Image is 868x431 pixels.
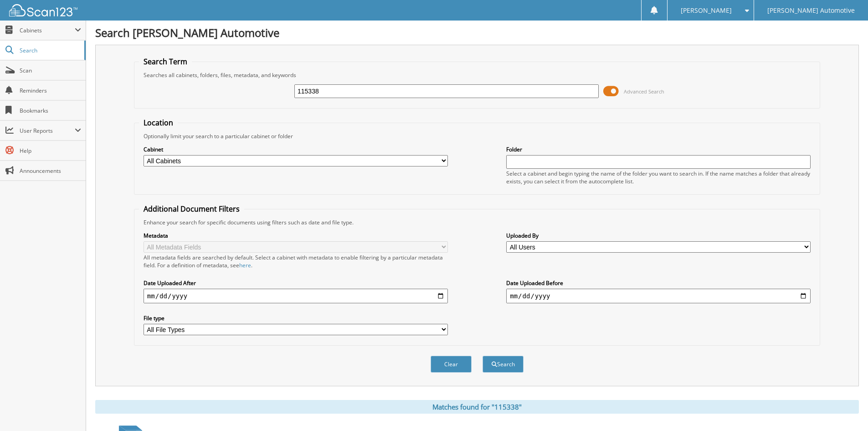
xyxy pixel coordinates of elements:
div: All metadata fields are searched by default. Select a cabinet with metadata to enable filtering b... [144,254,448,269]
span: Announcements [20,167,81,175]
span: Scan [20,67,81,74]
button: Search [483,356,524,373]
div: Matches found for "115338" [95,400,859,414]
legend: Location [139,118,178,128]
input: start [144,289,448,303]
img: scan123-logo-white.svg [9,4,77,16]
span: Help [20,147,81,155]
span: User Reports [20,127,75,135]
span: Search [20,47,80,54]
div: Enhance your search for specific documents using filters such as date and file type. [139,218,815,226]
span: [PERSON_NAME] [681,8,732,13]
a: here [239,261,251,269]
div: Select a cabinet and begin typing the name of the folder you want to search in. If the name match... [506,170,811,185]
input: end [506,289,811,303]
label: Cabinet [144,145,448,153]
button: Clear [431,356,472,373]
span: Cabinets [20,26,75,34]
label: Metadata [144,232,448,239]
h1: Search [PERSON_NAME] Automotive [95,25,859,40]
legend: Additional Document Filters [139,204,244,214]
div: Optionally limit your search to a particular cabinet or folder [139,132,815,140]
label: Uploaded By [506,232,811,239]
legend: Search Term [139,57,192,67]
span: Reminders [20,87,81,94]
span: Bookmarks [20,107,81,114]
span: [PERSON_NAME] Automotive [767,8,855,13]
label: File type [144,314,448,322]
label: Date Uploaded Before [506,279,811,287]
div: Searches all cabinets, folders, files, metadata, and keywords [139,71,815,79]
label: Folder [506,145,811,153]
label: Date Uploaded After [144,279,448,287]
span: Advanced Search [624,88,664,95]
